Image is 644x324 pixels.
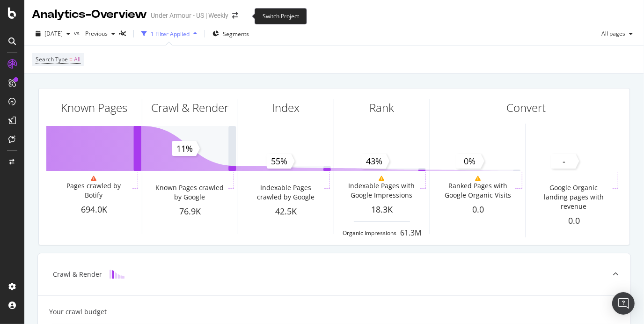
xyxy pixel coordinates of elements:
[151,30,190,38] div: 1 Filter Applied
[400,228,421,238] div: 61.3M
[598,29,625,37] span: All pages
[81,29,108,37] span: Previous
[370,100,395,116] div: Rank
[81,26,119,41] button: Previous
[36,55,68,63] span: Search Type
[57,181,131,200] div: Pages crawled by Botify
[232,12,238,19] div: arrow-right-arrow-left
[152,100,229,116] div: Crawl & Render
[69,55,73,63] span: =
[151,11,228,20] div: Under Armour - US | Weekly
[74,53,80,66] span: All
[61,100,127,116] div: Known Pages
[110,270,124,279] img: block-icon
[238,206,334,218] div: 42.5K
[598,26,637,41] button: All pages
[249,183,322,202] div: Indexable Pages crawled by Google
[272,100,300,116] div: Index
[142,206,238,218] div: 76.9K
[44,29,63,37] span: 2025 Oct. 9th
[53,270,102,279] div: Crawl & Render
[612,292,635,315] div: Open Intercom Messenger
[32,7,147,22] div: Analytics - Overview
[49,307,107,317] div: Your crawl budget
[138,26,201,41] button: 1 Filter Applied
[46,204,142,216] div: 694.0K
[209,26,253,41] button: Segments
[255,8,307,24] div: Switch Project
[334,204,430,216] div: 18.3K
[345,181,418,200] div: Indexable Pages with Google Impressions
[74,29,81,37] span: vs
[153,183,227,202] div: Known Pages crawled by Google
[32,26,74,41] button: [DATE]
[223,30,249,38] span: Segments
[343,229,396,237] div: Organic Impressions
